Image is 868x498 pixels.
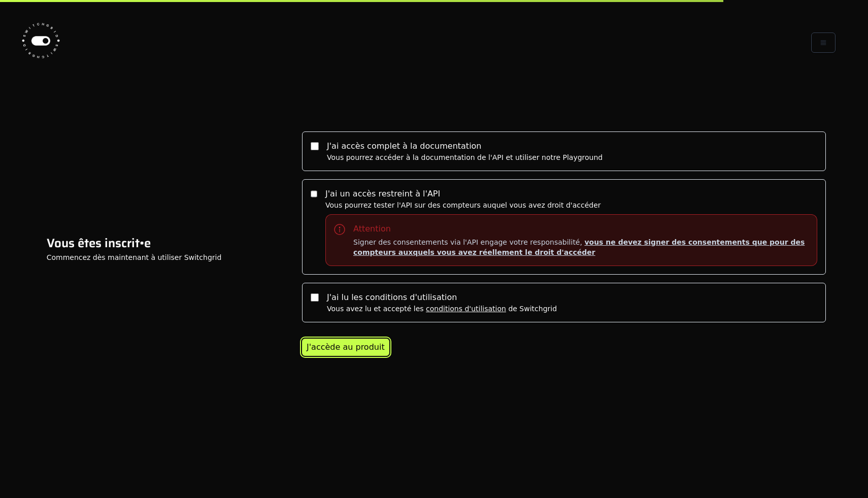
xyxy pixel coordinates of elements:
[327,141,482,151] label: J'ai accès complet à la documentation
[327,304,557,314] div: Vous avez lu et accepté les de Switchgrid
[327,152,603,162] div: Vous pourrez accéder à la documentation de l'API et utiliser notre Playground
[426,305,506,313] a: conditions d'utilisation
[47,235,222,251] h2: Vous êtes inscrit•e
[302,339,389,356] button: J'accède au produit
[325,200,817,266] div: Vous pourrez tester l'API sur des compteurs auquel vous avez droit d'accéder
[325,189,440,198] label: J'ai un accès restreint à l'API
[353,238,805,256] span: vous ne devez signer des consentements que pour des compteurs auxquels vous avez réellement le dr...
[16,16,65,65] img: Switchgrid Logo
[353,237,809,257] span: Signer des consentements via l'API engage votre responsabilité,
[353,223,391,235] div: Attention
[311,293,319,302] input: J'ai lu les conditions d'utilisationVous avez lu et accepté les conditions d'utilisation de Switc...
[311,142,319,150] input: J'ai accès complet à la documentationVous pourrez accéder à la documentation de l'API et utiliser...
[327,292,457,302] label: J'ai lu les conditions d'utilisation
[311,190,317,198] input: J'ai un accès restreint à l'APIVous pourrez tester l'API sur des compteurs auquel vous avez droit...
[307,341,385,353] div: J'accède au produit
[47,253,222,261] span: Commencez dès maintenant à utiliser Switchgrid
